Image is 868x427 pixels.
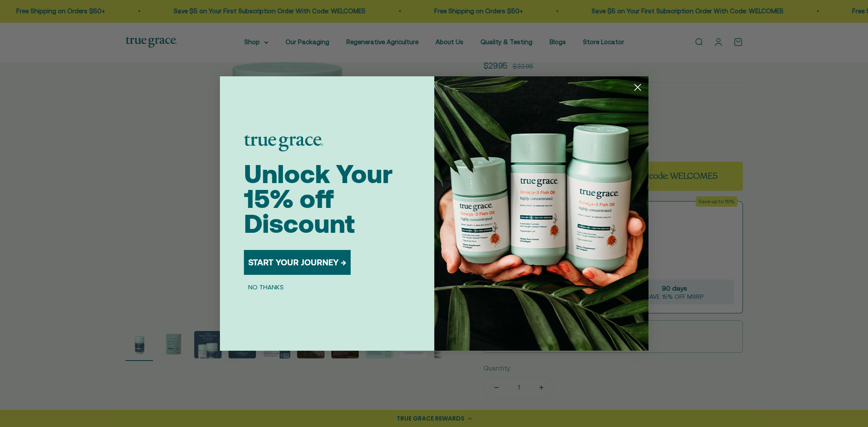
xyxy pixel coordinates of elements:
[244,250,351,275] button: START YOUR JOURNEY →
[244,282,288,292] button: NO THANKS
[244,159,393,238] span: Unlock Your 15% off Discount
[244,135,323,151] img: logo placeholder
[434,76,649,351] img: 098727d5-50f8-4f9b-9554-844bb8da1403.jpeg
[630,80,645,95] button: Close dialog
